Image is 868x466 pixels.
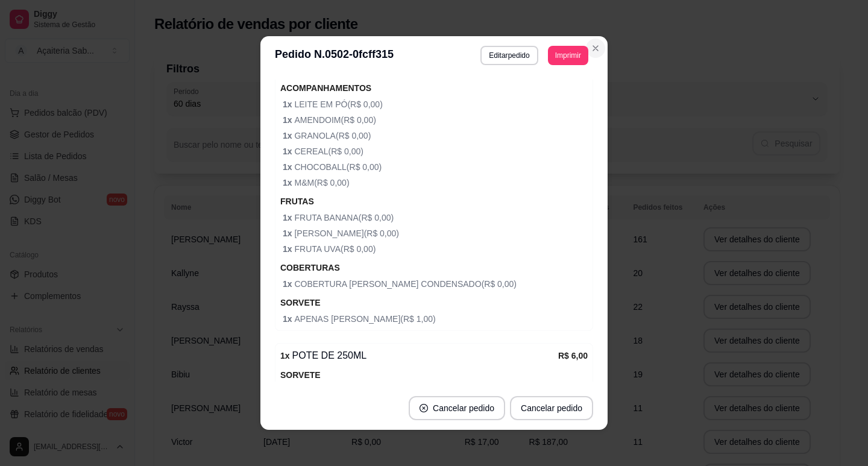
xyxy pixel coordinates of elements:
button: Close [586,39,605,58]
span: close-circle [420,404,428,412]
span: [PERSON_NAME] ( R$ 0,00 ) [283,227,588,240]
div: POTE DE 250ML [280,348,558,363]
strong: 1 x [280,351,290,361]
strong: SORVETE [280,298,321,307]
strong: 1 x [283,99,294,109]
span: M&M ( R$ 0,00 ) [283,176,588,189]
strong: 1 x [283,146,294,156]
span: APENAS [PERSON_NAME] ( R$ 1,00 ) [283,312,588,326]
strong: 1 x [283,213,294,222]
h3: Pedido N. 0502-0fcff315 [275,46,394,65]
span: FRUTA UVA ( R$ 0,00 ) [283,242,588,256]
span: FRUTA BANANA ( R$ 0,00 ) [283,211,588,224]
strong: 1 x [283,279,294,289]
button: Editarpedido [480,46,538,65]
span: AMENDOIM ( R$ 0,00 ) [283,113,588,127]
strong: 1 x [283,244,294,254]
span: LEITE EM PÓ ( R$ 0,00 ) [283,98,588,111]
strong: 1 x [283,162,294,172]
strong: 1 x [283,115,294,125]
span: CHOCOBALL ( R$ 0,00 ) [283,160,588,174]
strong: 1 x [283,131,294,140]
span: COBERTURA [PERSON_NAME] CONDENSADO ( R$ 0,00 ) [283,277,588,291]
button: Imprimir [548,46,588,65]
span: GRANOLA ( R$ 0,00 ) [283,129,588,142]
button: close-circleCancelar pedido [409,396,505,420]
strong: COBERTURAS [280,263,340,272]
strong: 1 x [283,314,294,324]
strong: SORVETE [280,370,321,380]
strong: FRUTAS [280,197,314,206]
strong: 1 x [283,178,294,187]
strong: ACOMPANHAMENTOS [280,83,371,93]
strong: R$ 6,00 [558,351,588,361]
span: CEREAL ( R$ 0,00 ) [283,145,588,158]
strong: 1 x [283,228,294,238]
button: Cancelar pedido [510,396,593,420]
